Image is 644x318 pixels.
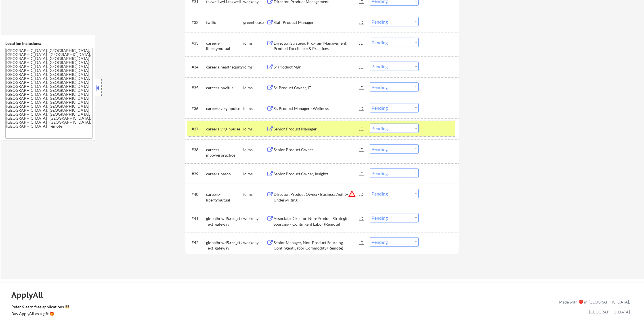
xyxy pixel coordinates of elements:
[274,85,359,91] div: Sr. Product Owner, IT
[192,64,202,70] div: #34
[192,40,202,46] div: #33
[206,216,243,227] div: globalhr.wd5.rec_rtx_ext_gateway
[11,305,440,311] a: Refer & earn free applications 👯‍♀️
[359,144,364,155] div: JD
[274,20,359,25] div: Staff Product Manager
[243,171,267,177] div: icims
[274,216,359,227] div: Associate Director, Non-Product Strategic Sourcing - Contingent Labor (Remote)
[274,240,359,251] div: Senior Manager, Non-Product Sourcing – Contingent Labor Commodity (Remote)
[359,124,364,134] div: JD
[11,311,68,318] a: Buy ApplyAll as a gift 🎁
[274,171,359,177] div: Senior Product Owner, Insights
[274,147,359,153] div: Senior Product Owner
[243,106,267,111] div: icims
[243,85,267,91] div: icims
[359,189,364,199] div: JD
[359,17,364,27] div: JD
[192,240,202,246] div: #42
[359,213,364,223] div: JD
[274,64,359,70] div: Sr Product Mgr
[274,192,359,203] div: Director, Product Owner- Business Agility Underwriting
[206,106,243,111] div: careers-virginpulse
[206,64,243,70] div: careers-healthequity
[192,171,202,177] div: #39
[206,171,243,177] div: careers-nasco
[243,64,267,70] div: icims
[359,169,364,179] div: JD
[192,192,202,197] div: #40
[359,62,364,72] div: JD
[359,82,364,93] div: JD
[274,106,359,111] div: Sr. Product Manager - Wellness
[11,312,68,316] div: Buy ApplyAll as a gift 🎁
[192,216,202,221] div: #41
[206,20,243,25] div: twilio
[5,41,93,46] div: Location Inclusions:
[557,297,630,317] div: Made with ❤️ in [GEOGRAPHIC_DATA], [GEOGRAPHIC_DATA]
[243,240,267,246] div: workday
[206,147,243,158] div: careers-mpowerpractice
[192,20,202,25] div: #32
[359,237,364,248] div: JD
[243,40,267,46] div: icims
[192,106,202,111] div: #36
[243,147,267,153] div: icims
[192,147,202,153] div: #38
[274,40,359,51] div: Director, Strategic Program Management: Product Excellence & Practices
[243,216,267,221] div: workday
[243,20,267,25] div: greenhouse
[11,290,50,300] div: ApplyAll
[192,126,202,132] div: #37
[243,126,267,132] div: icims
[206,126,243,132] div: careers-virginpulse
[206,40,243,51] div: careers-libertymutual
[192,85,202,91] div: #35
[243,192,267,197] div: icims
[359,38,364,48] div: JD
[348,190,356,198] button: warning_amber
[206,192,243,203] div: careers-libertymutual
[206,240,243,251] div: globalhr.wd5.rec_rtx_ext_gateway
[274,126,359,132] div: Senior Product Manager
[206,85,243,91] div: careers-navitus
[359,103,364,113] div: JD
